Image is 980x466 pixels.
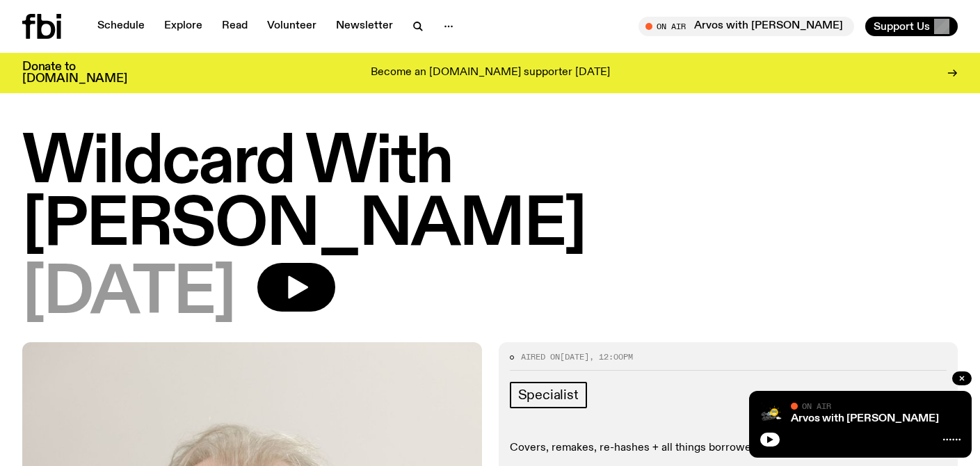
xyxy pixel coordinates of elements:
[865,17,958,36] button: Support Us
[791,413,939,424] a: Arvos with [PERSON_NAME]
[156,17,211,36] a: Explore
[22,263,235,326] span: [DATE]
[510,382,587,408] a: Specialist
[638,17,854,36] button: On AirArvos with [PERSON_NAME]
[22,132,958,257] h1: Wildcard With [PERSON_NAME]
[214,17,256,36] a: Read
[328,17,401,36] a: Newsletter
[521,351,560,362] span: Aired on
[89,17,153,36] a: Schedule
[371,67,610,79] p: Become an [DOMAIN_NAME] supporter [DATE]
[874,20,930,33] span: Support Us
[560,351,589,362] span: [DATE]
[802,401,831,410] span: On Air
[259,17,325,36] a: Volunteer
[22,61,127,85] h3: Donate to [DOMAIN_NAME]
[510,442,947,455] p: Covers, remakes, re-hashes + all things borrowed and stolen.
[760,402,782,424] img: A stock image of a grinning sun with sunglasses, with the text Good Afternoon in cursive
[518,387,579,403] span: Specialist
[589,351,633,362] span: , 12:00pm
